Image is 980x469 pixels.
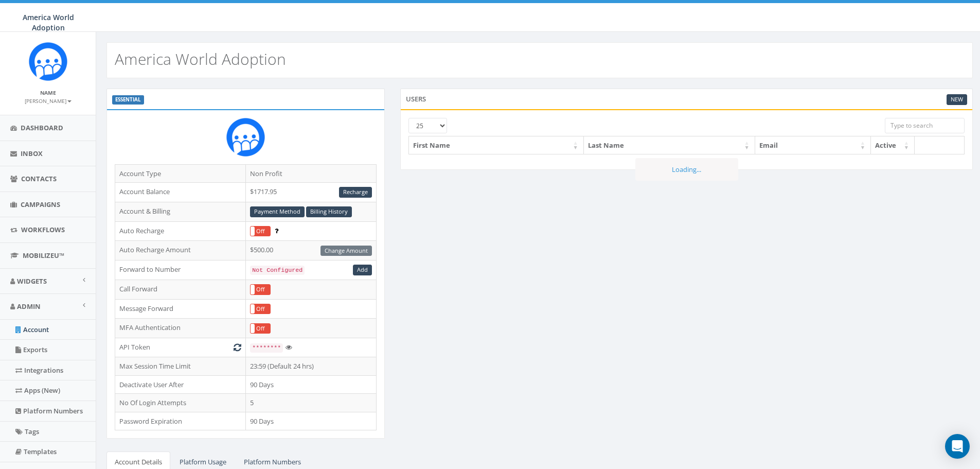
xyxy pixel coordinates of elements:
td: 5 [246,394,377,412]
small: [PERSON_NAME] [25,97,72,105]
td: Non Profit [246,164,377,183]
span: Admin [17,302,41,311]
div: OnOff [250,304,271,315]
span: Workflows [21,225,65,234]
span: Contacts [21,174,57,183]
td: Message Forward [115,299,246,319]
td: Max Session Time Limit [115,357,246,375]
div: Users [400,89,973,109]
code: Not Configured [250,266,305,275]
th: First Name [409,136,583,154]
th: Email [755,136,871,154]
div: OnOff [250,323,271,334]
a: New [947,94,967,105]
a: Billing History [306,206,352,217]
span: MobilizeU™ [23,251,64,260]
a: Recharge [339,187,372,198]
td: Call Forward [115,280,246,299]
span: Inbox [21,149,43,158]
td: Forward to Number [115,260,246,280]
label: Off [251,324,270,334]
td: $500.00 [246,241,377,260]
a: [PERSON_NAME] [25,96,72,105]
td: No Of Login Attempts [115,394,246,412]
td: Password Expiration [115,412,246,430]
i: Generate New Token [234,344,241,351]
td: 90 Days [246,375,377,394]
h2: America World Adoption [115,50,286,67]
span: Dashboard [21,123,63,132]
td: Account & Billing [115,202,246,221]
label: Off [251,227,270,236]
td: $1717.95 [246,183,377,202]
td: Auto Recharge [115,221,246,241]
img: Rally_Corp_Icon.png [226,118,265,157]
td: MFA Authentication [115,319,246,338]
div: OnOff [250,226,271,237]
a: Add [353,265,372,275]
td: Deactivate User After [115,375,246,394]
span: Campaigns [21,200,60,209]
span: Widgets [17,276,47,286]
th: Active [871,136,915,154]
img: Rally_Corp_Icon.png [29,42,67,81]
div: OnOff [250,284,271,295]
td: Account Balance [115,183,246,202]
td: 90 Days [246,412,377,430]
td: Account Type [115,164,246,183]
div: Loading... [635,158,738,181]
th: Last Name [584,136,755,154]
td: API Token [115,338,246,357]
span: Enable to prevent campaign failure. [275,226,278,235]
small: Name [40,89,56,96]
td: Auto Recharge Amount [115,241,246,260]
label: ESSENTIAL [112,95,144,105]
input: Type to search [885,118,965,133]
label: Off [251,304,270,314]
div: Open Intercom Messenger [945,434,970,459]
label: Off [251,285,270,294]
a: Payment Method [250,206,305,217]
td: 23:59 (Default 24 hrs) [246,357,377,375]
span: America World Adoption [23,12,74,32]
